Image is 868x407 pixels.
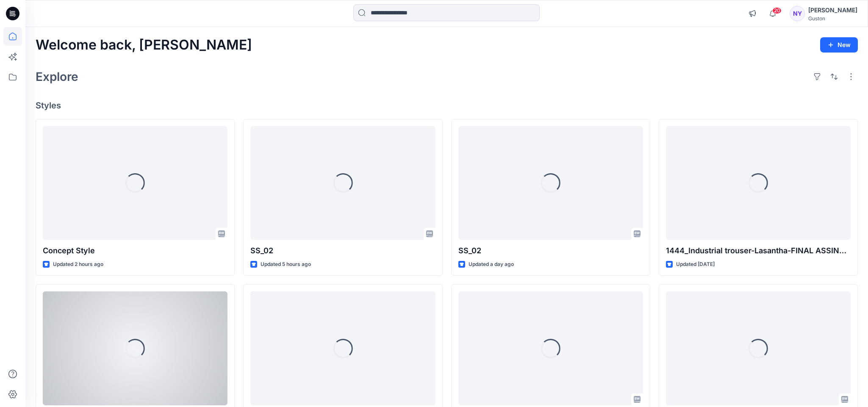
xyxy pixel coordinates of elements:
span: 20 [772,7,782,14]
p: Updated [DATE] [676,260,715,269]
h2: Explore [36,70,78,83]
div: Guston [808,15,857,22]
p: Concept Style [43,245,227,257]
p: Updated a day ago [469,260,514,269]
h4: Styles [36,100,858,111]
button: New [820,37,858,53]
p: Updated 5 hours ago [261,260,311,269]
p: SS_02 [458,245,643,257]
div: NY [790,6,805,21]
p: SS_02 [250,245,435,257]
p: 1444_Industrial trouser-Lasantha-FINAL ASSINGMENT [666,245,851,257]
h2: Welcome back, [PERSON_NAME] [36,37,252,53]
div: [PERSON_NAME] [808,5,857,15]
p: Updated 2 hours ago [53,260,103,269]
